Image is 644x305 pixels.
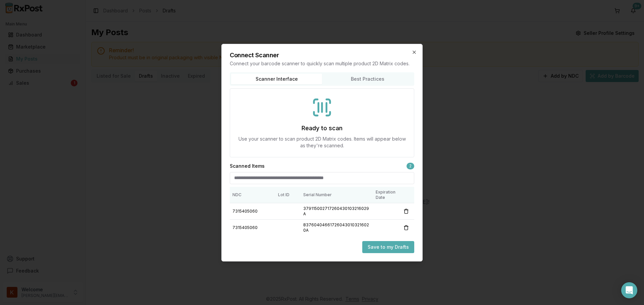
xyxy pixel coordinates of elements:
p: Connect your barcode scanner to quickly scan multiple product 2D Matrix codes. [230,60,414,67]
p: Use your scanner to scan product 2D Matrix codes. Items will appear below as they're scanned. [238,136,406,149]
td: 7315405060 [230,219,275,236]
button: Best Practices [322,74,413,84]
th: NDC [230,187,275,203]
td: 379115002717260430103216029A [301,203,373,219]
th: Expiration Date [373,187,398,203]
h2: Connect Scanner [230,52,414,58]
button: Scanner Interface [231,74,322,84]
td: 7315405060 [230,203,275,219]
h3: Scanned Items [230,163,265,169]
th: Serial Number [301,187,373,203]
h3: Ready to scan [302,124,342,133]
button: Save to my Drafts [362,241,414,253]
span: 2 [407,163,414,169]
th: Lot ID [275,187,301,203]
td: 837604046617260430103216020A [301,219,373,236]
